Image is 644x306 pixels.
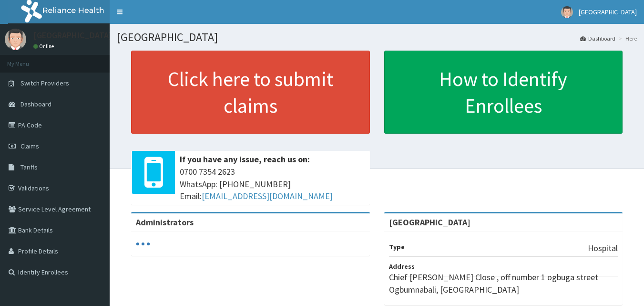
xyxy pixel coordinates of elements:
[136,217,194,228] b: Administrators
[20,79,69,87] span: Switch Providers
[202,190,333,201] a: [EMAIL_ADDRESS][DOMAIN_NAME]
[180,166,365,202] span: 0700 7354 2623 WhatsApp: [PHONE_NUMBER] Email:
[20,142,39,150] span: Claims
[136,237,150,251] svg: audio-loading
[20,100,51,108] span: Dashboard
[384,51,623,134] a: How to Identify Enrollees
[180,154,310,165] b: If you have any issue, reach us on:
[33,43,56,50] a: Online
[580,34,615,42] a: Dashboard
[33,31,112,40] p: [GEOGRAPHIC_DATA]
[389,243,405,251] b: Type
[389,262,415,271] b: Address
[579,8,637,16] span: [GEOGRAPHIC_DATA]
[389,217,470,228] strong: [GEOGRAPHIC_DATA]
[561,6,573,18] img: User Image
[20,163,38,171] span: Tariffs
[5,29,26,50] img: User Image
[389,271,618,295] p: Chief [PERSON_NAME] Close , off number 1 ogbuga street Ogbumnabali, [GEOGRAPHIC_DATA]
[616,34,637,42] li: Here
[131,51,370,134] a: Click here to submit claims
[588,242,618,254] p: Hospital
[117,31,637,43] h1: [GEOGRAPHIC_DATA]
